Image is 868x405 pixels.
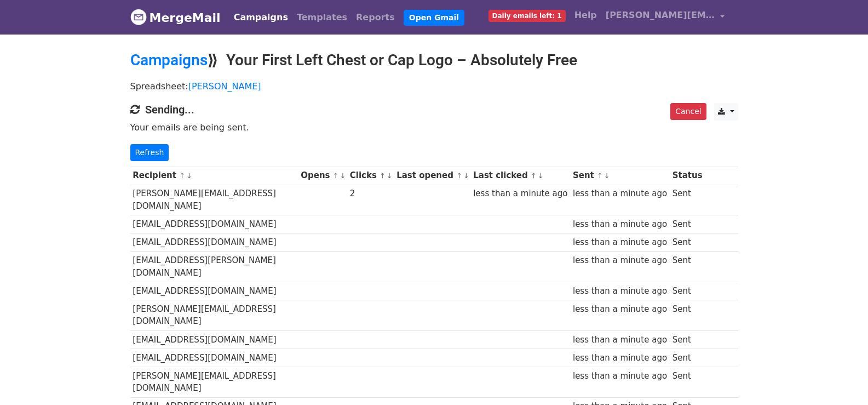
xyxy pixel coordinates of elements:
a: Campaigns [130,51,208,69]
a: ↑ [333,172,339,180]
div: less than a minute ago [573,352,667,364]
th: Clicks [347,167,394,185]
th: Last clicked [470,167,570,185]
td: Sent [670,252,705,282]
div: less than a minute ago [573,334,667,346]
a: Daily emails left: 1 [484,4,570,26]
a: ↑ [456,172,462,180]
img: MergeMail logo [130,9,147,25]
p: Your emails are being sent. [130,122,738,133]
div: less than a minute ago [573,254,667,267]
a: Templates [292,7,352,28]
a: ↓ [463,172,469,180]
td: Sent [670,282,705,300]
a: ↓ [340,172,346,180]
div: less than a minute ago [573,236,667,249]
th: Recipient [130,167,298,185]
a: ↑ [531,172,537,180]
div: less than a minute ago [573,303,667,316]
td: [PERSON_NAME][EMAIL_ADDRESS][DOMAIN_NAME] [130,300,298,331]
span: Daily emails left: 1 [488,10,566,22]
div: less than a minute ago [573,187,667,200]
a: Help [570,4,601,26]
a: Campaigns [229,7,292,28]
a: ↓ [604,172,610,180]
div: less than a minute ago [573,370,667,383]
td: [EMAIL_ADDRESS][PERSON_NAME][DOMAIN_NAME] [130,252,298,282]
td: [PERSON_NAME][EMAIL_ADDRESS][DOMAIN_NAME] [130,185,298,215]
a: ↑ [179,172,185,180]
td: Sent [670,349,705,367]
a: ↓ [538,172,544,180]
td: Sent [670,185,705,215]
a: ↓ [387,172,393,180]
td: Sent [670,367,705,397]
div: less than a minute ago [573,285,667,298]
a: ↓ [186,172,192,180]
a: Refresh [130,144,169,161]
a: ↑ [380,172,386,180]
th: Opens [298,167,347,185]
a: ↑ [597,172,603,180]
td: [PERSON_NAME][EMAIL_ADDRESS][DOMAIN_NAME] [130,367,298,397]
a: [PERSON_NAME] [188,81,261,92]
h4: Sending... [130,103,738,116]
div: 2 [350,187,392,200]
td: Sent [670,215,705,233]
a: MergeMail [130,6,221,29]
th: Status [670,167,705,185]
a: Open Gmail [404,10,464,26]
h2: ⟫ Your First Left Chest or Cap Logo – Absolutely Free [130,51,738,70]
div: less than a minute ago [573,218,667,231]
td: [EMAIL_ADDRESS][DOMAIN_NAME] [130,282,298,300]
td: Sent [670,233,705,252]
td: [EMAIL_ADDRESS][DOMAIN_NAME] [130,349,298,367]
td: Sent [670,330,705,349]
th: Sent [570,167,670,185]
a: Cancel [670,103,706,120]
a: [PERSON_NAME][EMAIL_ADDRESS][DOMAIN_NAME] [601,4,729,30]
span: [PERSON_NAME][EMAIL_ADDRESS][DOMAIN_NAME] [606,9,715,22]
p: Spreadsheet: [130,81,738,92]
a: Reports [352,7,399,28]
div: less than a minute ago [473,187,567,200]
td: [EMAIL_ADDRESS][DOMAIN_NAME] [130,215,298,233]
td: [EMAIL_ADDRESS][DOMAIN_NAME] [130,330,298,349]
th: Last opened [394,167,470,185]
td: Sent [670,300,705,331]
td: [EMAIL_ADDRESS][DOMAIN_NAME] [130,233,298,252]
